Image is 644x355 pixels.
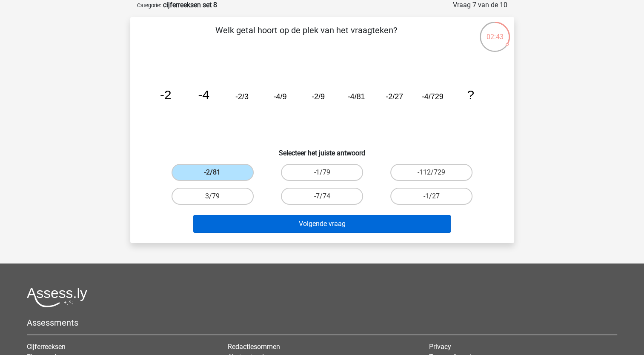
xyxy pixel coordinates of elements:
tspan: -4/81 [347,92,365,101]
tspan: -2/9 [312,92,325,101]
label: -112/729 [390,164,472,181]
div: 02:43 [479,21,511,42]
small: Categorie: [137,2,161,9]
tspan: -4 [198,88,209,102]
tspan: ? [467,88,474,102]
tspan: -2 [160,88,171,102]
label: -7/74 [281,188,363,205]
label: -1/27 [390,188,472,205]
tspan: -4/9 [273,92,286,101]
h6: Selecteer het juiste antwoord [144,142,501,157]
a: Privacy [429,343,451,351]
tspan: -2/3 [235,92,248,101]
h5: Assessments [27,318,617,328]
p: Welk getal hoort op de plek van het vraagteken? [144,24,469,49]
a: Cijferreeksen [27,343,66,351]
strong: cijferreeksen set 8 [163,1,217,9]
label: -2/81 [172,164,254,181]
tspan: -4/729 [421,92,443,101]
img: Assessly logo [27,287,87,307]
a: Redactiesommen [228,343,280,351]
label: -1/79 [281,164,363,181]
label: 3/79 [172,188,254,205]
button: Volgende vraag [193,215,451,233]
tspan: -2/27 [386,92,403,101]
